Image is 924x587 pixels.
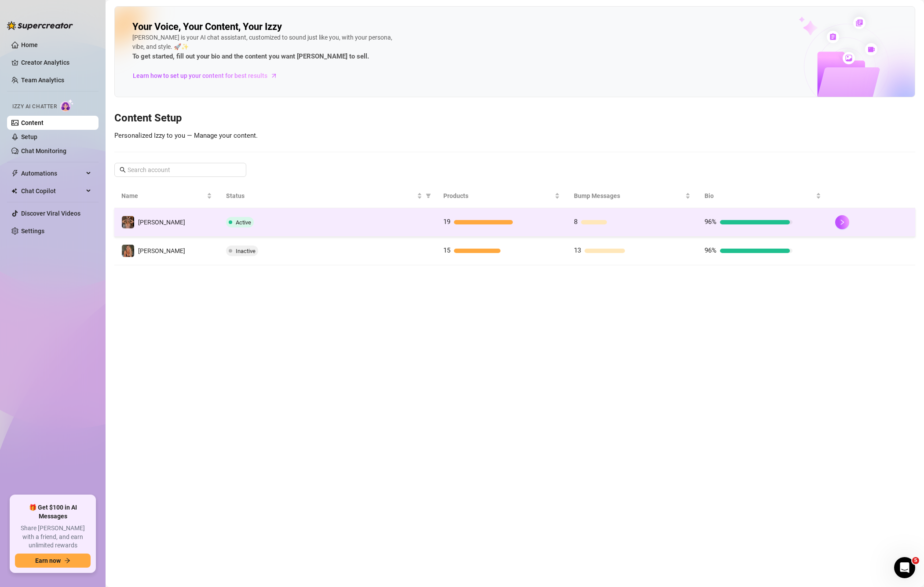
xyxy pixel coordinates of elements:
[15,554,91,568] button: Earn nowarrow-right
[138,247,185,254] span: [PERSON_NAME]
[443,218,450,226] span: 19
[778,7,915,97] img: ai-chatter-content-library-cLFOSyPT.png
[835,215,849,229] button: right
[21,184,84,198] span: Chat Copilot
[574,246,581,254] span: 13
[128,165,234,175] input: Search account
[11,170,18,177] span: thunderbolt
[567,184,698,208] th: Bump Messages
[21,77,64,84] a: Team Analytics
[912,557,919,564] span: 5
[698,184,828,208] th: Bio
[120,167,126,173] span: search
[138,219,185,226] span: [PERSON_NAME]
[443,191,553,201] span: Products
[122,245,134,257] img: Kelly
[270,71,278,80] span: arrow-right
[15,524,91,550] span: Share [PERSON_NAME] with a friend, and earn unlimited rewards
[132,52,369,60] strong: To get started, fill out your bio and the content you want [PERSON_NAME] to sell.
[15,503,91,521] span: 🎁 Get $100 in AI Messages
[705,218,716,226] span: 96%
[219,184,437,208] th: Status
[236,248,256,254] span: Inactive
[705,246,716,254] span: 96%
[60,99,74,112] img: AI Chatter
[21,210,80,217] a: Discover Viral Videos
[21,133,37,140] a: Setup
[114,184,219,208] th: Name
[705,191,814,201] span: Bio
[894,557,915,578] iframe: Intercom live chat
[436,184,567,208] th: Products
[426,193,431,198] span: filter
[132,33,396,62] div: [PERSON_NAME] is your AI chat assistant, customized to sound just like you, with your persona, vi...
[7,21,73,30] img: logo-BBDzfeDw.svg
[132,69,284,83] a: Learn how to set up your content for best results
[114,132,258,139] span: Personalized Izzy to you — Manage your content.
[12,103,57,111] span: Izzy AI Chatter
[133,71,267,81] span: Learn how to set up your content for best results
[121,191,205,201] span: Name
[424,189,433,202] span: filter
[21,119,44,126] a: Content
[236,219,251,226] span: Active
[11,188,17,194] img: Chat Copilot
[21,55,91,70] a: Creator Analytics
[114,111,915,125] h3: Content Setup
[21,147,66,154] a: Chat Monitoring
[21,227,44,235] a: Settings
[122,216,134,228] img: Kelly
[839,219,845,225] span: right
[443,246,450,254] span: 15
[35,557,61,564] span: Earn now
[21,41,38,48] a: Home
[574,191,683,201] span: Bump Messages
[64,558,70,564] span: arrow-right
[226,191,416,201] span: Status
[574,218,577,226] span: 8
[21,166,84,180] span: Automations
[132,21,282,33] h2: Your Voice, Your Content, Your Izzy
